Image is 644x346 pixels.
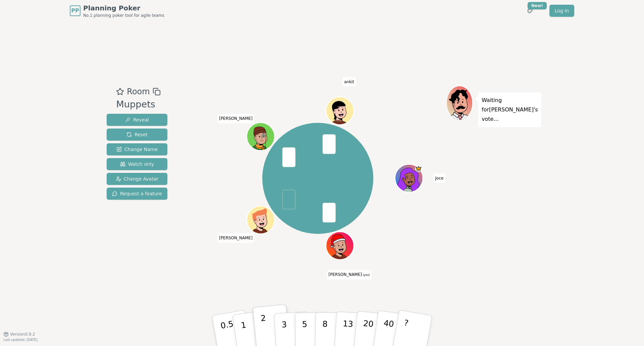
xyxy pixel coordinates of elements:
span: Room [127,86,150,98]
button: Watch only [107,158,167,170]
span: Reset [126,131,148,138]
span: (you) [362,274,370,277]
span: Watch only [120,161,154,167]
span: Click to change your name [433,174,445,183]
button: New! [524,5,536,17]
a: Log in [549,5,574,17]
span: Planning Poker [83,3,164,13]
span: Click to change your name [327,270,371,280]
div: New! [528,2,547,9]
span: PP [71,7,79,15]
span: Reveal [125,116,149,123]
button: Reveal [107,114,167,126]
span: Change Name [116,146,158,153]
span: Version 0.9.2 [10,332,35,337]
span: Request a feature [112,190,162,197]
p: Waiting for [PERSON_NAME] 's vote... [482,96,538,124]
span: No.1 planning poker tool for agile teams [83,13,164,18]
span: Joce is the host [415,165,422,172]
span: Change Avatar [116,176,159,182]
button: Change Name [107,143,167,155]
span: Click to change your name [342,77,356,87]
button: Request a feature [107,188,167,200]
span: Last updated: [DATE] [3,338,38,342]
span: Click to change your name [217,114,254,123]
a: PPPlanning PokerNo.1 planning poker tool for agile teams [70,3,164,18]
button: Click to change your avatar [327,233,353,259]
div: Muppets [116,98,160,111]
button: Add as favourite [116,86,124,98]
button: Change Avatar [107,173,167,185]
button: Version0.9.2 [3,332,35,337]
span: Click to change your name [217,233,254,243]
button: Reset [107,129,167,141]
